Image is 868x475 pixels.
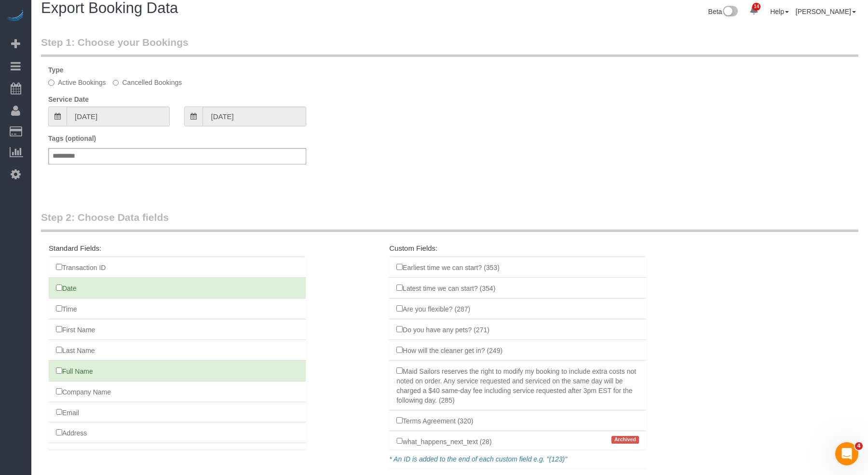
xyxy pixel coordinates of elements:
li: Company Name [49,381,306,402]
img: Automaid Logo [6,10,25,23]
img: New interface [722,6,738,18]
li: Transaction ID [49,257,306,278]
input: Active Bookings [48,80,54,86]
label: Cancelled Bookings [113,78,182,87]
li: Latest time we can start? (354) [389,277,646,299]
span: Archived [611,436,639,444]
em: * An ID is added to the end of each custom field e.g. "(123)" [389,455,567,463]
li: City [49,443,306,464]
li: Do you have any pets? (271) [389,319,646,340]
span: 14 [752,3,760,11]
li: How will the cleaner get in? (249) [389,339,646,361]
li: Terms Agreement (320) [389,410,646,431]
li: Maid Sailors reserves the right to modify my booking to include extra costs not noted on order. A... [389,360,646,410]
label: Type [48,65,64,75]
input: Cancelled Bookings [113,80,119,86]
li: Full Name [49,360,306,381]
a: Help [770,8,789,15]
a: Beta [708,8,738,15]
li: Are you flexible? (287) [389,298,646,319]
iframe: Intercom live chat [835,442,858,465]
li: what_happens_next_text (28) [389,431,646,452]
li: Email [49,402,306,423]
span: 4 [855,442,863,450]
li: Earliest time we can start? (353) [389,257,646,278]
a: [PERSON_NAME] [796,8,856,15]
label: Service Date [48,95,89,104]
label: Tags (optional) [48,134,96,143]
li: First Name [49,319,306,340]
h4: Custom Fields: [389,244,646,253]
input: From [67,107,170,126]
label: Active Bookings [48,78,106,87]
legend: Step 1: Choose your Bookings [41,35,858,57]
li: Address [49,422,306,443]
li: Date [49,277,306,299]
legend: Step 2: Choose Data fields [41,210,858,232]
li: Last Name [49,339,306,361]
h4: Standard Fields: [49,244,306,253]
li: Time [49,298,306,319]
input: To [203,107,306,126]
